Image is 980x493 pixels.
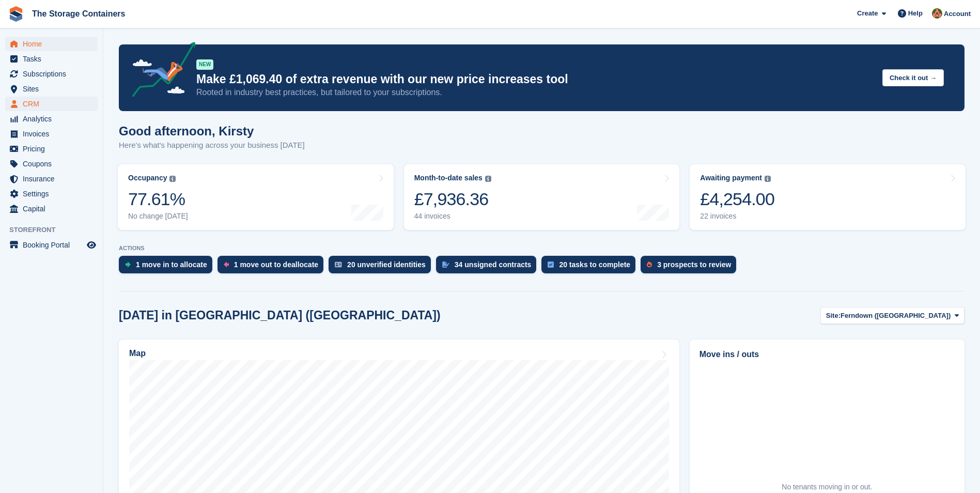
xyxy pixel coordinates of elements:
a: Preview store [85,239,98,251]
img: move_ins_to_allocate_icon-fdf77a2bb77ea45bf5b3d319d69a93e2d87916cf1d5bf7949dd705db3b84f3ca.svg [125,261,131,268]
button: Check it out → [882,69,944,86]
div: NEW [196,59,213,70]
button: Site: Ferndown ([GEOGRAPHIC_DATA]) [820,307,965,324]
span: Create [857,8,878,19]
img: contract_signature_icon-13c848040528278c33f63329250d36e43548de30e8caae1d1a13099fd9432cc5.svg [442,261,449,268]
h2: Map [129,349,146,358]
a: menu [5,37,98,51]
div: 20 unverified identities [347,260,426,269]
div: 22 invoices [700,212,774,221]
img: icon-info-grey-7440780725fd019a000dd9b08b2336e03edf1995a4989e88bcd33f0948082b44.svg [765,176,771,182]
h2: [DATE] in [GEOGRAPHIC_DATA] ([GEOGRAPHIC_DATA]) [119,309,441,322]
span: Ferndown ([GEOGRAPHIC_DATA]) [841,311,951,321]
a: 34 unsigned contracts [436,256,542,279]
a: menu [5,172,98,186]
a: menu [5,82,98,96]
img: task-75834270c22a3079a89374b754ae025e5fb1db73e45f91037f5363f120a921f8.svg [548,261,554,268]
div: No change [DATE] [128,212,188,221]
div: 1 move in to allocate [136,260,207,269]
a: 1 move in to allocate [119,256,217,279]
img: icon-info-grey-7440780725fd019a000dd9b08b2336e03edf1995a4989e88bcd33f0948082b44.svg [169,176,176,182]
div: Occupancy [128,174,167,182]
div: £7,936.36 [414,189,491,210]
a: 20 tasks to complete [541,256,641,279]
span: Capital [23,202,85,216]
span: Settings [23,187,85,201]
div: 1 move out to deallocate [234,260,318,269]
div: 44 invoices [414,212,491,221]
span: CRM [23,97,85,111]
span: Booking Portal [23,238,85,252]
a: 3 prospects to review [641,256,741,279]
div: 77.61% [128,189,188,210]
a: menu [5,202,98,216]
img: move_outs_to_deallocate_icon-f764333ba52eb49d3ac5e1228854f67142a1ed5810a6f6cc68b1a99e826820c5.svg [224,261,229,268]
p: ACTIONS [119,245,965,252]
span: Subscriptions [23,67,85,81]
span: Invoices [23,127,85,141]
span: Sites [23,82,85,96]
div: No tenants moving in or out. [782,482,872,492]
a: menu [5,67,98,81]
div: 34 unsigned contracts [455,260,532,269]
a: Awaiting payment £4,254.00 22 invoices [690,164,966,230]
img: verify_identity-adf6edd0f0f0b5bbfe63781bf79b02c33cf7c696d77639b501bdc392416b5a36.svg [335,261,342,268]
a: menu [5,112,98,126]
img: prospect-51fa495bee0391a8d652442698ab0144808aea92771e9ea1ae160a38d050c398.svg [647,261,652,268]
span: Tasks [23,52,85,66]
a: 20 unverified identities [329,256,436,279]
h1: Good afternoon, Kirsty [119,124,305,138]
a: menu [5,97,98,111]
p: Rooted in industry best practices, but tailored to your subscriptions. [196,87,874,98]
a: menu [5,127,98,141]
div: £4,254.00 [700,189,774,210]
a: Occupancy 77.61% No change [DATE] [118,164,394,230]
a: menu [5,238,98,252]
img: stora-icon-8386f47178a22dfd0bd8f6a31ec36ba5ce8667c1dd55bd0f319d3a0aa187defe.svg [8,6,24,22]
a: 1 move out to deallocate [217,256,329,279]
img: Kirsty Simpson [932,8,942,19]
div: Awaiting payment [700,174,762,182]
a: menu [5,52,98,66]
span: Site: [826,311,841,321]
a: menu [5,187,98,201]
img: price-adjustments-announcement-icon-8257ccfd72463d97f412b2fc003d46551f7dbcb40ab6d574587a9cd5c0d94... [123,42,196,101]
p: Here's what's happening across your business [DATE] [119,140,305,151]
span: Analytics [23,112,85,126]
span: Insurance [23,172,85,186]
span: Help [908,8,923,19]
div: Month-to-date sales [414,174,483,182]
span: Home [23,37,85,51]
div: 3 prospects to review [657,260,731,269]
div: 20 tasks to complete [559,260,630,269]
span: Pricing [23,142,85,156]
h2: Move ins / outs [699,348,955,361]
a: Month-to-date sales £7,936.36 44 invoices [404,164,680,230]
p: Make £1,069.40 of extra revenue with our new price increases tool [196,72,874,87]
a: menu [5,157,98,171]
span: Storefront [9,225,103,235]
img: icon-info-grey-7440780725fd019a000dd9b08b2336e03edf1995a4989e88bcd33f0948082b44.svg [485,176,491,182]
a: The Storage Containers [28,5,129,22]
a: menu [5,142,98,156]
span: Account [944,9,971,19]
span: Coupons [23,157,85,171]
